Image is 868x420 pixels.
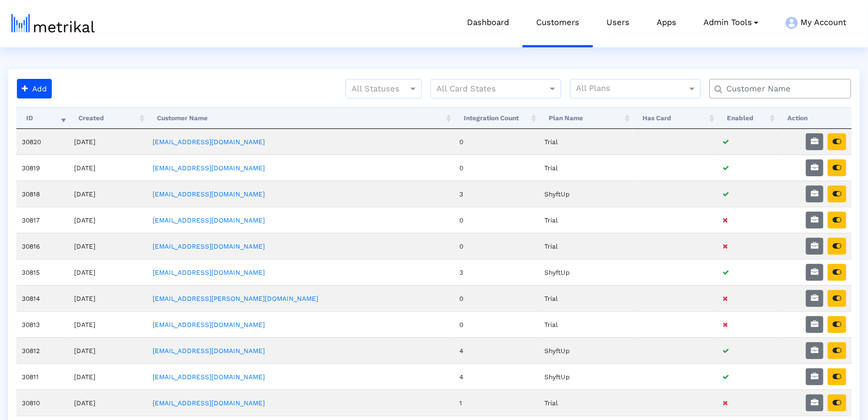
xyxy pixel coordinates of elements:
[153,373,265,381] a: [EMAIL_ADDRESS][DOMAIN_NAME]
[16,107,69,129] th: ID: activate to sort column ascending
[539,233,633,259] td: Trial
[69,233,147,259] td: [DATE]
[16,129,69,155] td: 30820
[454,181,539,207] td: 3
[539,129,633,155] td: Trial
[454,259,539,285] td: 3
[778,107,852,129] th: Action
[153,295,318,302] a: [EMAIL_ADDRESS][PERSON_NAME][DOMAIN_NAME]
[69,390,147,416] td: [DATE]
[539,259,633,285] td: ShyftUp
[454,337,539,363] td: 4
[539,311,633,337] td: Trial
[539,107,633,129] th: Plan Name: activate to sort column ascending
[539,363,633,390] td: ShyftUp
[454,390,539,416] td: 1
[539,285,633,311] td: Trial
[153,243,265,250] a: [EMAIL_ADDRESS][DOMAIN_NAME]
[539,390,633,416] td: Trial
[147,107,454,129] th: Customer Name: activate to sort column ascending
[16,363,69,390] td: 30811
[16,207,69,233] td: 30817
[153,269,265,276] a: [EMAIL_ADDRESS][DOMAIN_NAME]
[436,82,536,96] input: All Card States
[153,347,265,355] a: [EMAIL_ADDRESS][DOMAIN_NAME]
[16,390,69,416] td: 30810
[153,399,265,407] a: [EMAIL_ADDRESS][DOMAIN_NAME]
[454,311,539,337] td: 0
[69,285,147,311] td: [DATE]
[69,207,147,233] td: [DATE]
[539,181,633,207] td: ShyftUp
[719,83,847,95] input: Customer Name
[16,285,69,311] td: 30814
[69,259,147,285] td: [DATE]
[16,181,69,207] td: 30818
[454,233,539,259] td: 0
[454,107,539,129] th: Integration Count: activate to sort column ascending
[69,129,147,155] td: [DATE]
[16,155,69,181] td: 30819
[69,181,147,207] td: [DATE]
[454,207,539,233] td: 0
[153,164,265,172] a: [EMAIL_ADDRESS][DOMAIN_NAME]
[17,79,52,98] button: Add
[717,107,778,129] th: Enabled: activate to sort column ascending
[16,259,69,285] td: 30815
[539,337,633,363] td: ShyftUp
[454,363,539,390] td: 4
[69,337,147,363] td: [DATE]
[633,107,717,129] th: Has Card: activate to sort column ascending
[69,155,147,181] td: [DATE]
[11,14,95,33] img: metrical-logo-light.png
[153,217,265,224] a: [EMAIL_ADDRESS][DOMAIN_NAME]
[16,337,69,363] td: 30812
[153,138,265,146] a: [EMAIL_ADDRESS][DOMAIN_NAME]
[16,311,69,337] td: 30813
[153,190,265,198] a: [EMAIL_ADDRESS][DOMAIN_NAME]
[576,82,689,96] input: All Plans
[454,285,539,311] td: 0
[153,321,265,329] a: [EMAIL_ADDRESS][DOMAIN_NAME]
[454,129,539,155] td: 0
[69,363,147,390] td: [DATE]
[16,233,69,259] td: 30816
[454,155,539,181] td: 0
[539,207,633,233] td: Trial
[69,311,147,337] td: [DATE]
[539,155,633,181] td: Trial
[786,17,798,29] img: my-account-menu-icon.png
[69,107,147,129] th: Created: activate to sort column ascending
